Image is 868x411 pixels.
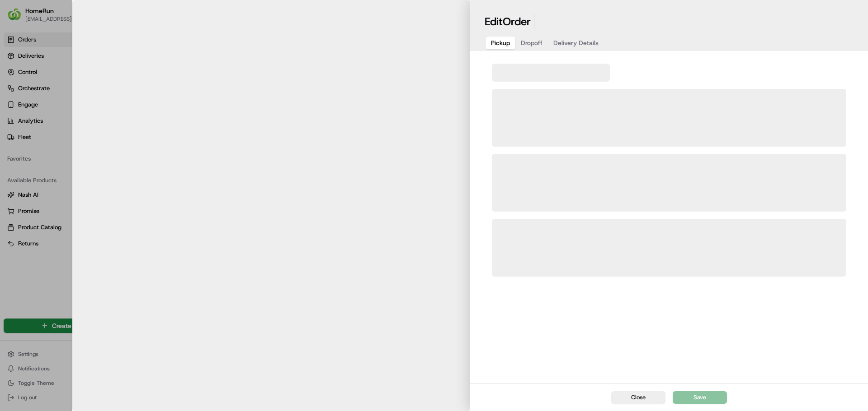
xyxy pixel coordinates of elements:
span: Pickup [491,38,510,47]
h1: Edit [485,14,531,29]
span: Order [503,14,531,29]
span: Delivery Details [553,38,599,47]
button: Close [611,391,665,404]
span: Dropoff [521,38,542,47]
